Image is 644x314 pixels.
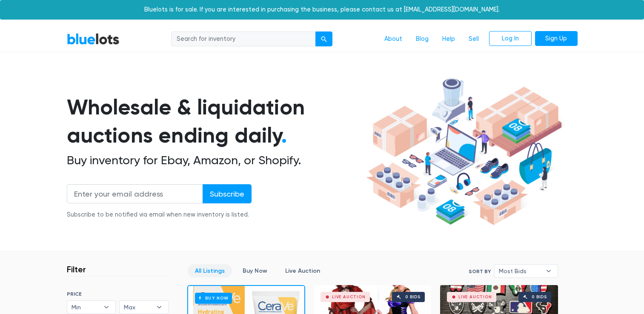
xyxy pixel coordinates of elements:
[435,31,462,47] a: Help
[67,264,86,274] h3: Filter
[124,301,152,314] span: Max
[378,31,409,47] a: About
[67,210,252,220] div: Subscribe to be notified via email when new inventory is listed.
[405,295,421,299] div: 0 bids
[67,33,120,45] a: BlueLots
[332,295,366,299] div: Live Auction
[97,301,115,314] b: ▾
[462,31,486,47] a: Sell
[188,264,232,277] a: All Listings
[235,264,275,277] a: Buy Now
[489,31,532,46] a: Log In
[540,265,558,277] b: ▾
[67,93,363,150] h1: Wholesale & liquidation auctions ending daily
[281,123,287,148] span: .
[67,184,203,203] input: Enter your email address
[203,184,252,203] input: Subscribe
[67,153,363,168] h2: Buy inventory for Ebay, Amazon, or Shopify.
[532,295,547,299] div: 0 bids
[195,293,232,303] h6: Buy Now
[171,31,316,47] input: Search for inventory
[535,31,578,46] a: Sign Up
[409,31,435,47] a: Blog
[67,291,169,297] h6: PRICE
[72,301,100,314] span: Min
[469,268,491,275] label: Sort By
[278,264,327,277] a: Live Auction
[150,301,168,314] b: ▾
[363,74,565,229] img: hero-ee84e7d0318cb26816c560f6b4441b76977f77a177738b4e94f68c95b2b83dbb.png
[458,295,492,299] div: Live Auction
[499,265,541,277] span: Most Bids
